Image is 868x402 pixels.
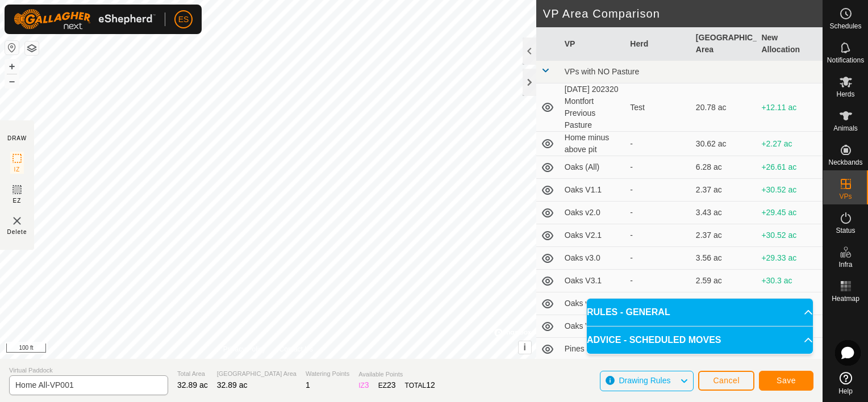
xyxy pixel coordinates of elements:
[279,344,313,354] a: Contact Us
[519,341,531,354] button: i
[524,342,526,352] span: i
[630,207,687,219] div: -
[426,380,435,390] span: 12
[691,224,757,247] td: 2.37 ac
[9,366,168,375] span: Virtual Paddock
[560,179,626,202] td: Oaks V1.1
[306,369,349,379] span: Watering Points
[565,67,640,76] span: VPs with NO Pasture
[839,193,852,200] span: VPs
[5,41,19,55] button: Reset Map
[177,369,208,379] span: Total Area
[757,247,823,270] td: +29.33 ac
[587,299,813,326] p-accordion-header: RULES - GENERAL
[177,380,208,390] span: 32.89 ac
[713,376,740,385] span: Cancel
[306,380,310,390] span: 1
[560,83,626,132] td: [DATE] 202320 Montfort Previous Pasture
[757,292,823,315] td: +28.64 ac
[833,125,858,132] span: Animals
[5,60,19,73] button: +
[405,379,435,391] div: TOTAL
[828,159,862,166] span: Neckbands
[13,196,22,205] span: EZ
[14,165,20,174] span: IZ
[387,380,396,390] span: 23
[630,252,687,264] div: -
[560,292,626,315] td: Oaks v4.0
[698,371,754,391] button: Cancel
[836,91,854,98] span: Herds
[560,270,626,292] td: Oaks V3.1
[691,132,757,156] td: 30.62 ac
[757,27,823,61] th: New Allocation
[14,9,156,30] img: Gallagher Logo
[759,371,813,391] button: Save
[630,161,687,173] div: -
[757,156,823,179] td: +26.61 ac
[757,179,823,202] td: +30.52 ac
[757,83,823,132] td: +12.11 ac
[630,138,687,150] div: -
[823,367,868,399] a: Help
[560,202,626,224] td: Oaks v2.0
[365,380,369,390] span: 3
[543,7,823,20] h2: VP Area Comparison
[630,275,687,287] div: -
[691,83,757,132] td: 20.78 ac
[560,247,626,270] td: Oaks v3.0
[7,228,27,236] span: Delete
[691,247,757,270] td: 3.56 ac
[560,224,626,247] td: Oaks V2.1
[358,379,369,391] div: IZ
[829,23,861,30] span: Schedules
[691,202,757,224] td: 3.43 ac
[358,370,435,379] span: Available Points
[587,305,670,319] span: RULES - GENERAL
[223,344,266,354] a: Privacy Policy
[625,27,691,61] th: Herd
[630,102,687,114] div: Test
[757,202,823,224] td: +29.45 ac
[757,224,823,247] td: +30.52 ac
[178,14,189,26] span: ES
[560,27,626,61] th: VP
[630,298,687,309] div: -
[587,333,721,347] span: ADVICE - SCHEDULED MOVES
[560,315,626,338] td: Oaks V4.1
[587,326,813,354] p-accordion-header: ADVICE - SCHEDULED MOVES
[217,369,297,379] span: [GEOGRAPHIC_DATA] Area
[7,134,27,143] div: DRAW
[630,229,687,241] div: -
[25,41,39,55] button: Map Layers
[757,132,823,156] td: +2.27 ac
[836,227,855,234] span: Status
[560,156,626,179] td: Oaks (All)
[10,214,24,228] img: VP
[630,184,687,196] div: -
[691,27,757,61] th: [GEOGRAPHIC_DATA] Area
[832,295,859,302] span: Heatmap
[827,57,864,64] span: Notifications
[838,261,852,268] span: Infra
[560,338,626,361] td: Pines 1.0
[691,292,757,315] td: 4.25 ac
[691,156,757,179] td: 6.28 ac
[691,270,757,292] td: 2.59 ac
[378,379,396,391] div: EZ
[691,179,757,202] td: 2.37 ac
[560,132,626,156] td: Home minus above pit
[838,388,853,395] span: Help
[217,380,248,390] span: 32.89 ac
[777,376,796,385] span: Save
[619,376,670,385] span: Drawing Rules
[5,74,19,88] button: –
[757,270,823,292] td: +30.3 ac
